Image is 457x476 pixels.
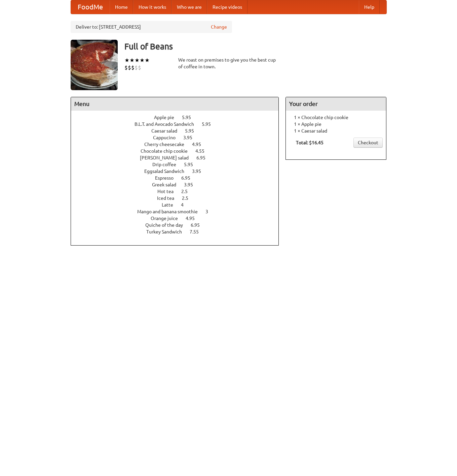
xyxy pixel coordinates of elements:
[162,202,180,208] span: Latte
[153,135,182,140] span: Cappucino
[185,128,201,134] span: 5.95
[184,162,200,167] span: 5.95
[162,202,196,208] a: Latte 4
[141,148,194,154] span: Chocolate chip cookie
[151,216,207,221] a: Orange juice 4.95
[144,169,191,174] span: Eggsalad Sandwich
[152,162,205,167] a: Drip coffee 5.95
[144,142,214,147] a: Cherry cheesecake 4.95
[71,21,232,33] div: Deliver to: [STREET_ADDRESS]
[172,0,207,14] a: Who we are
[138,64,141,71] li: $
[207,0,247,14] a: Recipe videos
[71,97,279,111] h4: Menu
[129,57,135,64] li: ★
[153,135,205,140] a: Cappucino 3.95
[181,189,194,194] span: 2.5
[145,222,190,228] span: Quiche of the day
[135,64,138,71] li: $
[152,182,205,187] a: Greek salad 3.95
[124,57,129,64] li: ★
[152,162,183,167] span: Drip coffee
[151,128,184,134] span: Caesar salad
[146,229,211,234] a: Turkey Sandwich 7.55
[128,64,131,71] li: $
[154,115,181,120] span: Apple pie
[182,115,198,120] span: 5.95
[205,209,215,214] span: 3
[289,127,383,134] li: 1 × Caesar salad
[71,40,118,90] img: angular.jpg
[211,24,227,30] a: Change
[154,115,203,120] a: Apple pie 5.95
[151,128,206,134] a: Caesar salad 5.95
[110,0,133,14] a: Home
[157,195,181,201] span: Iced tea
[137,209,221,214] a: Mango and banana smoothie 3
[71,0,110,14] a: FoodMe
[157,195,201,201] a: Iced tea 2.5
[289,121,383,127] li: 1 × Apple pie
[157,189,180,194] span: Hot tea
[144,142,191,147] span: Cherry cheesecake
[137,209,204,214] span: Mango and banana smoothie
[191,222,206,228] span: 6.95
[190,229,205,234] span: 7.55
[140,57,145,64] li: ★
[359,0,380,14] a: Help
[155,175,203,181] a: Espresso 6.95
[151,216,185,221] span: Orange juice
[155,175,180,181] span: Espresso
[152,182,183,187] span: Greek salad
[353,138,383,148] a: Checkout
[195,148,211,154] span: 4.55
[140,155,218,160] a: [PERSON_NAME] salad 6.95
[124,64,128,71] li: $
[135,121,201,127] span: B.L.T. and Avocado Sandwich
[181,175,197,181] span: 6.95
[133,0,172,14] a: How it works
[192,142,208,147] span: 4.95
[186,216,201,221] span: 4.95
[192,169,208,174] span: 3.95
[182,195,195,201] span: 2.5
[181,202,190,208] span: 4
[196,155,212,160] span: 6.95
[296,140,323,145] b: Total: $16.45
[124,40,387,53] h3: Full of Beans
[145,222,212,228] a: Quiche of the day 6.95
[184,182,200,187] span: 3.95
[286,97,386,111] h4: Your order
[144,169,214,174] a: Eggsalad Sandwich 3.95
[157,189,200,194] a: Hot tea 2.5
[183,135,199,140] span: 3.95
[131,64,135,71] li: $
[146,229,189,234] span: Turkey Sandwich
[135,121,223,127] a: B.L.T. and Avocado Sandwich 5.95
[135,57,140,64] li: ★
[140,155,195,160] span: [PERSON_NAME] salad
[178,57,279,70] div: We roast on premises to give you the best cup of coffee in town.
[289,114,383,121] li: 1 × Chocolate chip cookie
[141,148,217,154] a: Chocolate chip cookie 4.55
[145,57,150,64] li: ★
[202,121,218,127] span: 5.95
